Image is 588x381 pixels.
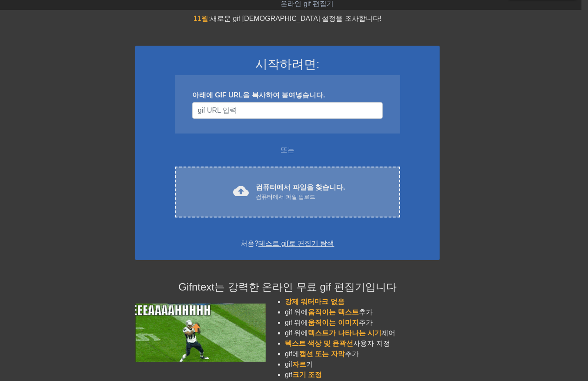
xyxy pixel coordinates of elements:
[147,238,428,249] div: 처음?
[256,184,345,191] font: 컴퓨터에서 파일을 찾습니다.
[308,308,359,316] span: 움직이는 텍스트
[285,307,440,317] li: gif 위에 추가
[147,57,428,72] h3: 시작하려면:
[308,329,382,337] span: 텍스트가 나타나는 시기
[285,359,440,370] li: gif 기
[285,298,344,305] span: 강제 워터마크 없음
[158,145,417,155] div: 또는
[135,304,266,362] img: football_small.gif
[285,338,440,349] li: 사용자 지정
[292,361,306,368] span: 자르
[285,328,440,338] li: gif 위에 제어
[194,15,210,22] span: 11월:
[285,317,440,328] li: gif 위에 추가
[192,102,383,119] input: 사용자 이름
[258,240,334,247] a: 테스트 gif로 편집기 탐색
[135,13,440,24] div: 새로운 gif [DEMOGRAPHIC_DATA] 설정을 조사합니다!
[233,183,249,199] span: cloud_upload
[285,340,353,347] span: 텍스트 색상 및 윤곽선
[285,370,440,380] li: gif
[285,349,440,359] li: gif에 추가
[308,319,359,326] span: 움직이는 이미지
[135,281,440,294] h4: Gifntext는 강력한 온라인 무료 gif 편집기입니다
[292,371,322,378] span: 크기 조정
[256,193,345,201] div: 컴퓨터에서 파일 업로드
[192,90,383,100] div: 아래에 GIF URL을 복사하여 붙여넣습니다.
[299,350,345,358] span: 캡션 또는 자막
